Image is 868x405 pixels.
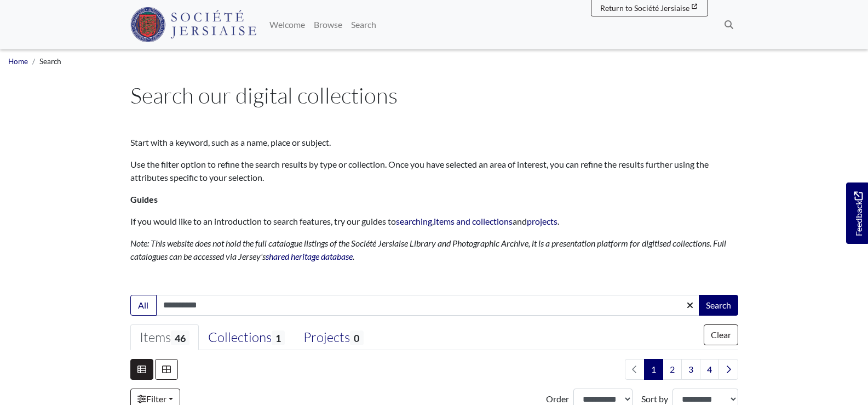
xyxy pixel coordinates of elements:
[156,295,700,316] input: Enter one or more search terms...
[704,324,738,345] button: Clear
[699,295,738,316] button: Search
[396,216,432,226] a: searching
[644,359,663,380] span: Goto page 1
[681,359,700,380] a: Goto page 3
[625,359,645,380] li: Previous page
[130,7,257,42] img: Société Jersiaise
[350,330,363,345] span: 0
[130,158,738,184] p: Use the filter option to refine the search results by type or collection. Once you have selected ...
[846,182,868,244] a: Would you like to provide feedback?
[527,216,557,226] a: projects
[171,330,189,345] span: 46
[272,330,285,345] span: 1
[620,359,738,380] nav: pagination
[663,359,682,380] a: Goto page 2
[718,359,738,380] a: Next page
[208,329,285,346] div: Collections
[347,14,381,36] a: Search
[130,238,726,261] em: Note: This website does not hold the full catalogue listings of the Société Jersiaise Library and...
[140,329,189,346] div: Items
[130,136,738,149] p: Start with a keyword, such as a name, place or subject.
[130,4,257,45] a: Société Jersiaise logo
[309,14,347,36] a: Browse
[434,216,513,226] a: items and collections
[39,57,61,66] span: Search
[130,82,738,109] h1: Search our digital collections
[130,194,158,204] strong: Guides
[700,359,719,380] a: Goto page 4
[303,329,363,346] div: Projects
[8,57,28,66] a: Home
[265,14,309,36] a: Welcome
[130,295,157,316] button: All
[266,251,353,261] a: shared heritage database
[852,191,865,236] span: Feedback
[130,215,738,228] p: If you would like to an introduction to search features, try our guides to , and .
[600,3,689,13] span: Return to Société Jersiaise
